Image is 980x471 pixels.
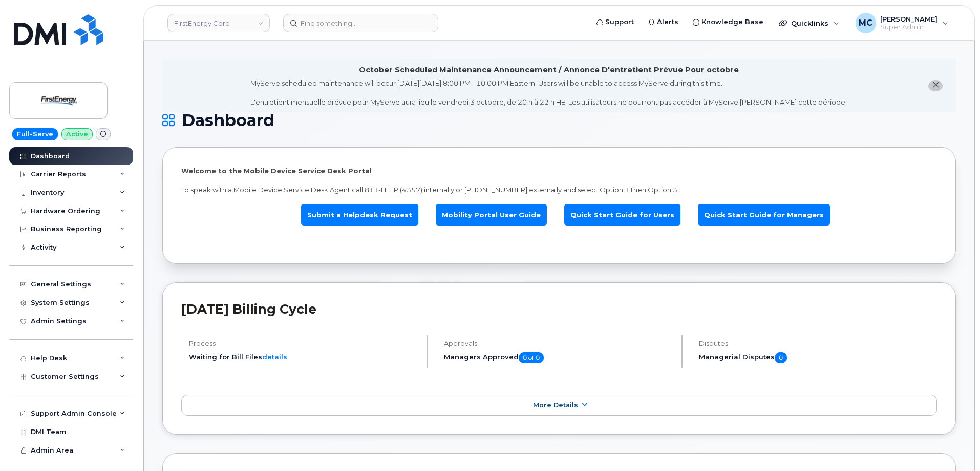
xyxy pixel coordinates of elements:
button: close notification [928,80,943,91]
a: Quick Start Guide for Users [564,204,680,226]
p: To speak with a Mobile Device Service Desk Agent call 811-HELP (4357) internally or [PHONE_NUMBER... [181,185,937,195]
div: October Scheduled Maintenance Announcement / Annonce D'entretient Prévue Pour octobre [359,65,739,75]
a: details [262,353,287,361]
h4: Disputes [699,340,937,347]
h4: Approvals [444,340,673,347]
a: Quick Start Guide for Managers [698,204,830,226]
span: More Details [533,401,578,409]
li: Waiting for Bill Files [189,352,418,362]
iframe: Messenger Launcher [935,426,972,463]
h5: Managerial Disputes [699,352,937,363]
span: 0 of 0 [519,352,544,363]
h4: Process [189,340,418,347]
div: MyServe scheduled maintenance will occur [DATE][DATE] 8:00 PM - 10:00 PM Eastern. Users will be u... [250,78,847,107]
a: Mobility Portal User Guide [436,204,547,226]
span: 0 [775,352,787,363]
span: Dashboard [182,113,274,128]
h5: Managers Approved [444,352,673,363]
h2: [DATE] Billing Cycle [181,301,937,317]
a: Submit a Helpdesk Request [301,204,418,226]
p: Welcome to the Mobile Device Service Desk Portal [181,166,937,176]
